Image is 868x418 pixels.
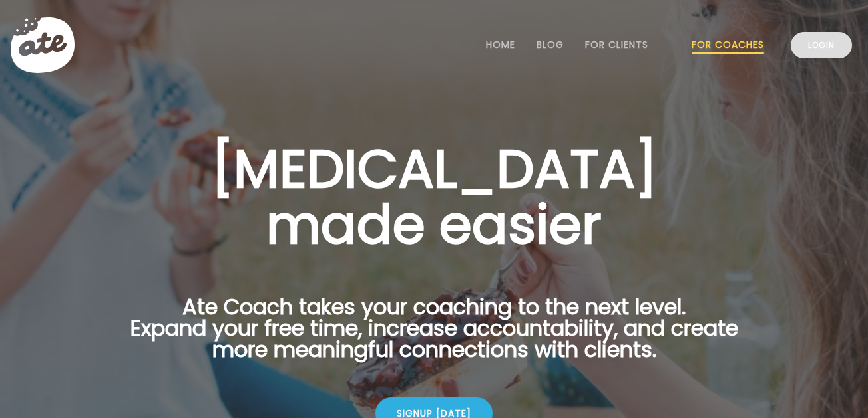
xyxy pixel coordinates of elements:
h1: [MEDICAL_DATA] made easier [109,141,759,253]
a: For Clients [585,39,648,50]
p: Ate Coach takes your coaching to the next level. Expand your free time, increase accountability, ... [109,296,759,376]
a: For Coaches [692,39,764,50]
a: Home [486,39,515,50]
a: Login [791,32,852,58]
a: Blog [537,39,564,50]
